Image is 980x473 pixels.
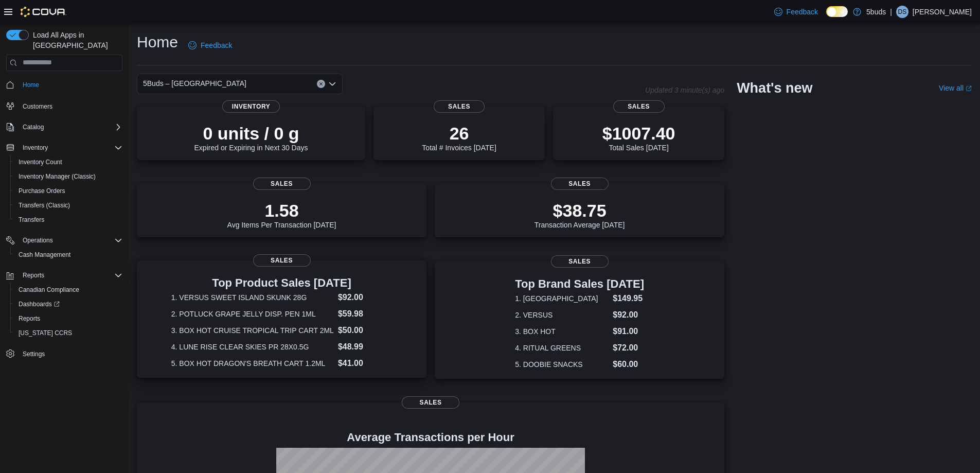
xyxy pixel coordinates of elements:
[14,156,122,168] span: Inventory Count
[19,100,57,113] a: Customers
[10,155,127,169] button: Inventory Count
[328,80,336,88] button: Open list of options
[14,327,76,339] a: [US_STATE] CCRS
[317,80,325,88] button: Clear input
[10,184,127,198] button: Purchase Orders
[770,2,822,22] a: Feedback
[23,271,44,279] span: Reports
[14,327,122,339] span: Washington CCRS
[171,309,334,319] dt: 2. POTLUCK GRAPE JELLY DISP. PEN 1ML
[515,359,609,370] dt: 5. DOOBIE SNACKS
[10,326,127,340] button: [US_STATE] CCRS
[171,277,393,289] h3: Top Product Sales [DATE]
[143,77,246,90] span: 5Buds – [GEOGRAPHIC_DATA]
[19,251,70,259] span: Cash Management
[515,310,609,320] dt: 2. VERSUS
[10,198,127,213] button: Transfers (Classic)
[23,81,39,89] span: Home
[14,312,44,325] a: Reports
[338,324,392,337] dd: $50.00
[194,123,308,144] p: 0 units / 0 g
[19,142,52,154] button: Inventory
[14,199,122,212] span: Transfers (Classic)
[19,269,48,282] button: Reports
[19,347,122,360] span: Settings
[551,255,609,268] span: Sales
[613,309,644,321] dd: $92.00
[253,178,311,190] span: Sales
[10,311,127,326] button: Reports
[19,187,65,195] span: Purchase Orders
[737,80,812,96] h2: What's new
[14,156,66,168] a: Inventory Count
[602,123,675,144] p: $1007.40
[19,99,122,112] span: Customers
[6,73,122,388] nav: Complex example
[23,102,52,111] span: Customers
[602,123,675,152] div: Total Sales [DATE]
[2,233,127,248] button: Operations
[19,329,72,337] span: [US_STATE] CCRS
[19,78,122,91] span: Home
[29,30,122,50] span: Load All Apps in [GEOGRAPHIC_DATA]
[19,121,122,133] span: Catalog
[10,283,127,297] button: Canadian Compliance
[19,79,43,91] a: Home
[613,325,644,338] dd: $91.00
[613,100,665,113] span: Sales
[890,6,892,18] p: |
[19,142,122,154] span: Inventory
[613,342,644,354] dd: $72.00
[201,40,232,50] span: Feedback
[645,86,724,94] p: Updated 3 minute(s) ago
[14,214,48,226] a: Transfers
[137,32,178,52] h1: Home
[534,200,625,229] div: Transaction Average [DATE]
[23,144,48,152] span: Inventory
[338,357,392,370] dd: $41.00
[253,254,311,267] span: Sales
[613,358,644,371] dd: $60.00
[515,293,609,304] dt: 1. [GEOGRAPHIC_DATA]
[10,248,127,262] button: Cash Management
[14,284,122,296] span: Canadian Compliance
[966,85,972,92] svg: External link
[19,172,96,181] span: Inventory Manager (Classic)
[434,100,485,113] span: Sales
[2,77,127,92] button: Home
[14,249,75,261] a: Cash Management
[551,178,609,190] span: Sales
[896,6,908,18] div: Devon Smith
[2,268,127,283] button: Reports
[19,269,122,282] span: Reports
[222,100,280,113] span: Inventory
[227,200,336,221] p: 1.58
[14,185,69,197] a: Purchase Orders
[338,291,392,304] dd: $92.00
[14,298,122,310] span: Dashboards
[515,278,644,290] h3: Top Brand Sales [DATE]
[19,121,48,133] button: Catalog
[14,185,122,197] span: Purchase Orders
[227,200,336,229] div: Avg Items Per Transaction [DATE]
[171,358,334,369] dt: 5. BOX HOT DRAGON'S BREATH CART 1.2ML
[2,98,127,113] button: Customers
[14,298,64,310] a: Dashboards
[23,123,44,131] span: Catalog
[19,234,57,247] button: Operations
[194,123,308,152] div: Expired or Expiring in Next 30 Days
[171,342,334,352] dt: 4. LUNE RISE CLEAR SKIES PR 28X0.5G
[10,297,127,311] a: Dashboards
[866,6,886,18] p: 5buds
[2,346,127,361] button: Settings
[2,141,127,155] button: Inventory
[21,7,66,17] img: Cova
[171,292,334,303] dt: 1. VERSUS SWEET ISLAND SKUNK 28G
[171,325,334,336] dt: 3. BOX HOT CRUISE TROPICAL TRIP CART 2ML
[14,284,83,296] a: Canadian Compliance
[338,341,392,353] dd: $48.99
[10,169,127,184] button: Inventory Manager (Classic)
[10,213,127,227] button: Transfers
[145,431,716,444] h4: Average Transactions per Hour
